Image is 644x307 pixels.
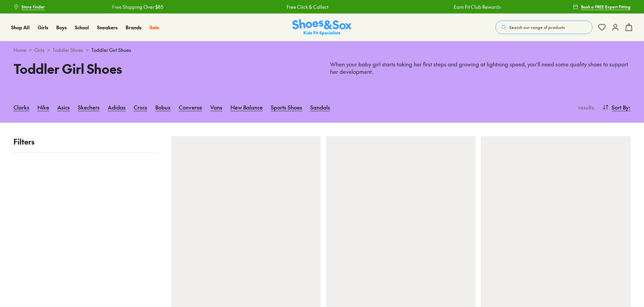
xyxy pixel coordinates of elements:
[91,47,131,54] span: Toddler Girl Shoes
[13,1,45,13] a: Store Finder
[230,100,263,115] a: New Balance
[573,1,631,13] a: Book a FREE Expert Fitting
[13,59,314,78] h1: Toddler Girl Shoes
[37,100,49,115] a: Nike
[108,100,126,115] a: Adidas
[150,24,159,31] a: Sale
[126,24,141,31] a: Brands
[22,4,45,10] span: Store Finder
[111,3,163,10] a: Free Shipping Over $85
[495,21,592,34] button: Search our range of products
[56,24,67,31] a: Boys
[57,100,70,115] a: Asics
[11,24,30,31] a: Shop All
[34,47,44,54] a: Girls
[134,100,147,115] a: Crocs
[97,24,118,31] a: Sneakers
[179,100,202,115] a: Converse
[75,24,89,31] a: School
[286,3,328,10] a: Free Click & Collect
[576,103,594,111] p: results
[292,19,352,36] a: Shoes & Sox
[38,24,48,31] a: Girls
[292,19,352,36] img: SNS_Logo_Responsive.svg
[13,47,631,54] div: > > >
[612,103,629,111] span: Sort By
[210,100,222,115] a: Vans
[13,100,29,115] a: Clarks
[330,61,631,75] p: When your baby girl starts taking her first steps and growing at lightning speed, you’ll need som...
[271,100,302,115] a: Sports Shoes
[509,24,565,30] span: Search our range of products
[13,136,158,147] p: Filters
[602,100,631,115] button: Sort By:
[53,47,83,54] a: Toddler Shoes
[453,3,500,10] a: Earn Fit Club Rewards
[13,47,26,54] a: Home
[78,100,100,115] a: Skechers
[629,103,631,111] span: :
[155,100,171,115] a: Bobux
[310,100,330,115] a: Sandals
[581,4,631,10] span: Book a FREE Expert Fitting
